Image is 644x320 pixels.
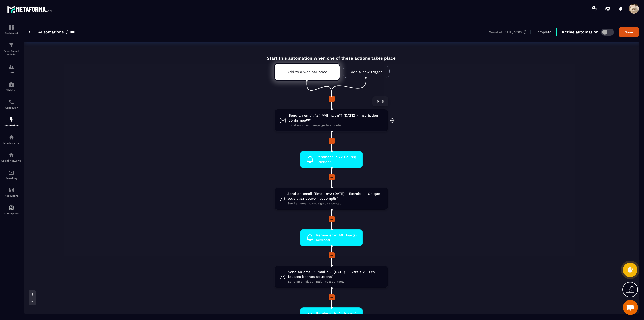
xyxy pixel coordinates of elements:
[8,134,14,140] img: automations
[343,66,390,78] a: Add a new trigger
[1,95,21,113] a: schedulerschedulerScheduler
[623,300,638,315] a: Mở cuộc trò chuyện
[316,233,357,238] span: Reminder in 48 Hour(s)
[8,99,14,105] img: scheduler
[8,117,14,123] img: automations
[288,279,383,284] span: Send an email campaign to a contact.
[316,238,357,243] span: Reminder.
[316,159,356,164] span: Reminder.
[289,113,383,123] span: Send an email "## **Email n°1 (DATE) - Inscription confirmée**"
[1,142,21,144] p: Member area
[262,50,401,61] div: Start this automation when one of these actions takes place
[531,27,557,37] button: Template
[8,82,14,88] img: automations
[1,113,21,131] a: automationsautomationsAutomations
[8,205,14,211] img: automations
[8,170,14,176] img: email
[316,155,356,159] span: Reminder in 72 Hour(s)
[287,70,327,74] p: Add to a webinar once
[1,194,21,197] p: Accounting
[503,30,522,34] p: [DATE] 18:00
[619,27,639,37] button: Save
[562,30,599,34] p: Active automation
[8,64,14,70] img: formation
[1,60,21,78] a: formationformationCRM
[7,5,52,14] img: logo
[1,78,21,95] a: automationsautomationsWebinar
[1,106,21,109] p: Scheduler
[66,30,68,34] span: /
[316,311,356,316] span: Reminder in 24 Hour(s)
[8,187,14,193] img: accountant
[489,30,531,34] div: Saved at
[1,38,21,60] a: formationformationSales Funnel Website
[1,71,21,74] p: CRM
[1,21,21,38] a: formationformationDashboard
[1,124,21,127] p: Automations
[287,191,383,201] span: Send an email "Email n°2 (DATE) - Extrait 1 - Ce que vous allez pouvoir accomplir"
[622,30,636,35] div: Save
[1,148,21,166] a: social-networksocial-networkSocial Networks
[1,131,21,148] a: automationsautomationsMember area
[1,32,21,34] p: Dashboard
[1,159,21,162] p: Social Networks
[1,212,21,215] p: IA Prospects
[1,49,21,56] p: Sales Funnel Website
[289,123,383,128] span: Send an email campaign to a contact.
[1,177,21,180] p: E-mailing
[1,89,21,92] p: Webinar
[29,31,32,34] img: arrow
[287,201,383,206] span: Send an email campaign to a contact.
[8,42,14,48] img: formation
[8,152,14,158] img: social-network
[1,183,21,201] a: accountantaccountantAccounting
[288,270,383,279] span: Send an email "Email n°3 (DATE) - Extrait 2 - Les fausses bonnes solutions"
[38,30,64,34] a: Automations
[8,24,14,30] img: formation
[1,166,21,183] a: emailemailE-mailing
